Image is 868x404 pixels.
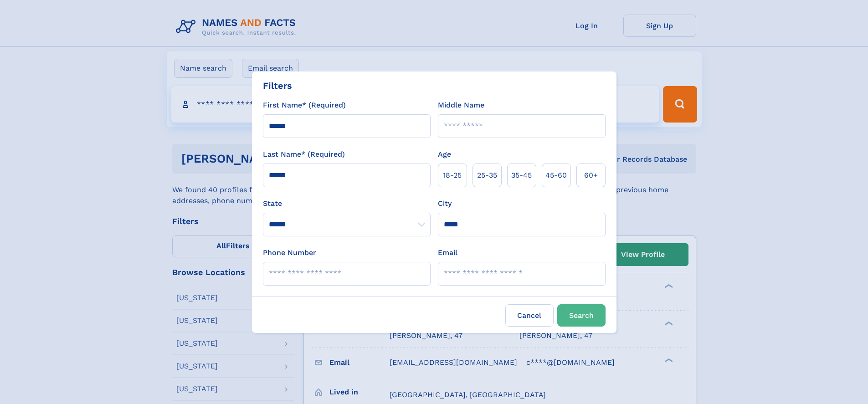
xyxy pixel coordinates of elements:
[557,304,606,327] button: Search
[438,100,484,111] label: Middle Name
[477,170,497,181] span: 25‑35
[438,149,451,160] label: Age
[443,170,462,181] span: 18‑25
[263,198,431,209] label: State
[511,170,532,181] span: 35‑45
[505,304,554,327] label: Cancel
[438,247,457,258] label: Email
[263,247,316,258] label: Phone Number
[438,198,452,209] label: City
[584,170,598,181] span: 60+
[263,149,345,160] label: Last Name* (Required)
[263,79,292,92] div: Filters
[263,100,346,111] label: First Name* (Required)
[545,170,567,181] span: 45‑60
